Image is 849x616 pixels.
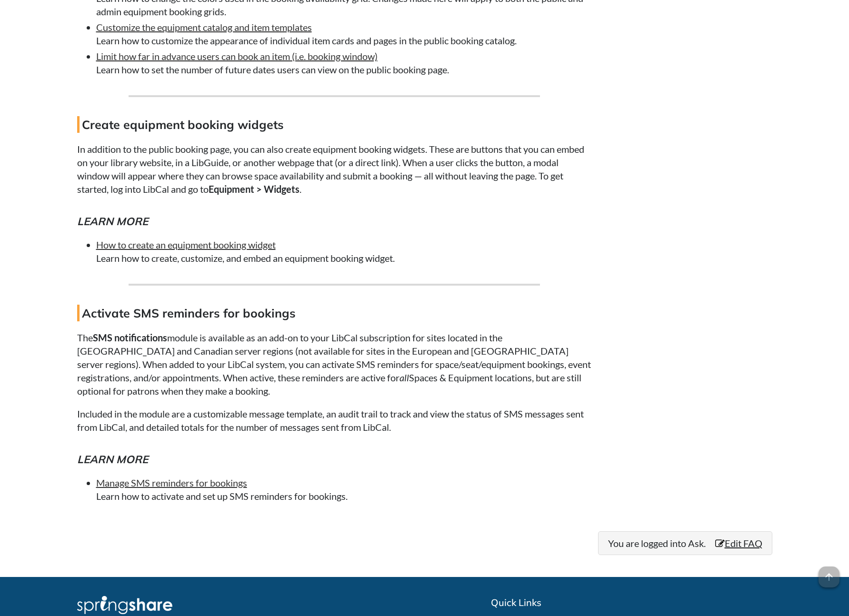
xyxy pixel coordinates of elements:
img: Springshare [77,596,172,614]
strong: Equipment > Widgets [209,183,300,195]
strong: SMS notifications [93,332,167,343]
li: Learn how to set the number of future dates users can view on the public booking page. [96,50,591,76]
a: Limit how far in advance users can book an item (i.e. booking window) [96,50,378,62]
a: Edit FAQ [715,537,762,550]
a: arrow_upward [819,567,839,579]
h5: Learn more [77,214,591,229]
a: How to create an equipment booking widget [96,239,276,250]
h5: Learn more [77,452,591,467]
h4: Activate SMS reminders for bookings [77,305,591,321]
span: arrow_upward [819,566,839,587]
em: all [400,372,409,383]
h2: Quick Links [491,596,772,609]
h4: Create equipment booking widgets [77,116,591,133]
li: Learn how to create, customize, and embed an equipment booking widget. [96,238,591,265]
p: Included in the module are a customizable message template, an audit trail to track and view the ... [77,407,591,434]
p: The module is available as an add-on to your LibCal subscription for sites located in the [GEOGRA... [77,331,591,397]
p: In addition to the public booking page, you can also create equipment booking widgets. These are ... [77,142,591,196]
li: Learn how to customize the appearance of individual item cards and pages in the public booking ca... [96,20,591,47]
a: Customize the equipment catalog and item templates [96,21,312,33]
li: Learn how to activate and set up SMS reminders for bookings. [96,476,591,503]
a: Manage SMS reminders for bookings [96,477,247,488]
